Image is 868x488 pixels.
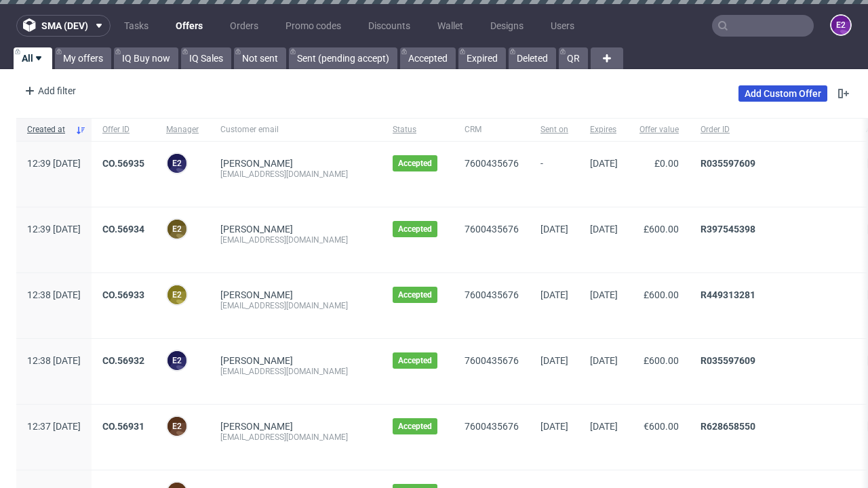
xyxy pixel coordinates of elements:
a: CO.56935 [102,158,144,169]
a: [PERSON_NAME] [220,421,293,432]
a: 7600435676 [465,421,519,432]
span: Offer value [639,124,679,136]
a: IQ Buy now [114,47,178,69]
a: R035597609 [701,158,755,169]
span: 12:39 [DATE] [27,224,81,235]
a: [PERSON_NAME] [220,224,293,235]
a: Promo codes [277,15,349,37]
span: [DATE] [540,289,568,300]
figcaption: e2 [831,16,850,35]
a: R035597609 [701,355,755,366]
span: £600.00 [644,355,679,366]
span: Accepted [398,355,432,366]
div: [EMAIL_ADDRESS][DOMAIN_NAME] [220,432,371,443]
figcaption: e2 [167,154,186,173]
span: Created at [27,124,70,136]
span: £600.00 [644,224,679,235]
a: [PERSON_NAME] [220,355,293,366]
a: All [14,47,52,69]
span: 12:38 [DATE] [27,355,81,366]
a: R397545398 [701,224,755,235]
span: Order ID [701,124,844,136]
a: 7600435676 [465,355,519,366]
span: - [540,158,568,190]
figcaption: e2 [167,417,186,436]
a: Wallet [429,15,471,37]
a: My offers [55,47,111,69]
span: [DATE] [540,421,568,432]
a: CO.56934 [102,224,144,235]
a: Users [542,15,583,37]
button: sma (dev) [16,15,111,37]
span: Expires [590,124,618,136]
span: 12:37 [DATE] [27,421,81,432]
span: [DATE] [540,224,568,235]
a: 7600435676 [465,158,519,169]
a: [PERSON_NAME] [220,289,293,300]
a: 7600435676 [465,289,519,300]
span: CRM [465,124,519,136]
a: [PERSON_NAME] [220,158,293,169]
span: Accepted [398,289,432,300]
span: 12:38 [DATE] [27,289,81,300]
span: [DATE] [540,355,568,366]
a: CO.56931 [102,421,144,432]
span: Offer ID [102,124,144,136]
span: Accepted [398,224,432,235]
a: 7600435676 [465,224,519,235]
a: Deleted [509,47,556,69]
a: Offers [167,15,211,37]
figcaption: e2 [167,351,186,370]
a: CO.56933 [102,289,144,300]
a: R449313281 [701,289,755,300]
span: sma (dev) [41,21,88,30]
span: Accepted [398,421,432,432]
a: Tasks [116,15,157,37]
span: £0.00 [654,158,679,169]
a: Designs [482,15,532,37]
span: Status [393,124,443,136]
span: £600.00 [644,289,679,300]
span: [DATE] [590,421,618,432]
span: 12:39 [DATE] [27,158,81,169]
figcaption: e2 [167,220,186,239]
a: Orders [222,15,267,37]
div: [EMAIL_ADDRESS][DOMAIN_NAME] [220,169,371,180]
a: R628658550 [701,421,755,432]
span: [DATE] [590,289,618,300]
div: [EMAIL_ADDRESS][DOMAIN_NAME] [220,300,371,311]
div: Add filter [19,80,79,102]
span: Accepted [398,158,432,169]
span: Customer email [220,124,371,136]
a: Accepted [400,47,456,69]
div: [EMAIL_ADDRESS][DOMAIN_NAME] [220,366,371,377]
a: Not sent [234,47,286,69]
span: [DATE] [590,355,618,366]
a: Discounts [360,15,418,37]
span: Manager [166,124,199,136]
figcaption: e2 [167,285,186,304]
div: [EMAIL_ADDRESS][DOMAIN_NAME] [220,235,371,245]
a: IQ Sales [181,47,231,69]
a: CO.56932 [102,355,144,366]
a: Expired [458,47,506,69]
span: [DATE] [590,224,618,235]
span: Sent on [540,124,568,136]
a: Sent (pending accept) [289,47,397,69]
a: Add Custom Offer [738,85,827,102]
a: QR [559,47,588,69]
span: €600.00 [644,421,679,432]
span: [DATE] [590,158,618,169]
